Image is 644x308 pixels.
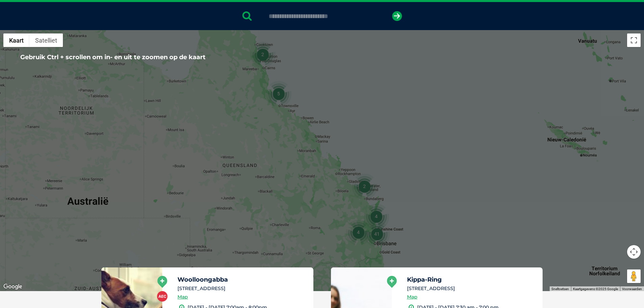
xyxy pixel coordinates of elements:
[407,285,537,292] li: [STREET_ADDRESS]
[2,282,24,291] img: Google
[177,277,307,283] h5: Woolloongabba
[622,287,642,291] a: Voorwaarden (wordt geopend in een nieuw tabblad)
[29,33,63,47] button: Satellietbeelden tonen
[177,285,307,292] li: [STREET_ADDRESS]
[573,287,618,291] span: Kaartgegevens ©2025 Google
[266,81,291,106] div: 5
[364,221,390,247] div: 41
[407,277,537,283] h5: Kippa-Ring
[627,269,641,283] button: Sleep Pegman de kaart op om Street View te openen
[3,33,29,47] button: Stratenkaart tonen
[177,293,188,301] a: Map
[627,245,641,259] button: Bedieningsopties voor de kaartweergave
[363,204,389,229] div: 4
[250,42,276,67] div: 2
[2,282,24,291] a: Dit gebied openen in Google Maps (er wordt een nieuw venster geopend)
[352,173,377,199] div: 2
[345,219,371,245] div: 4
[407,293,418,301] a: Map
[551,287,569,291] button: Sneltoetsen
[627,33,641,47] button: Weergave op volledig scherm aan- of uitzetten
